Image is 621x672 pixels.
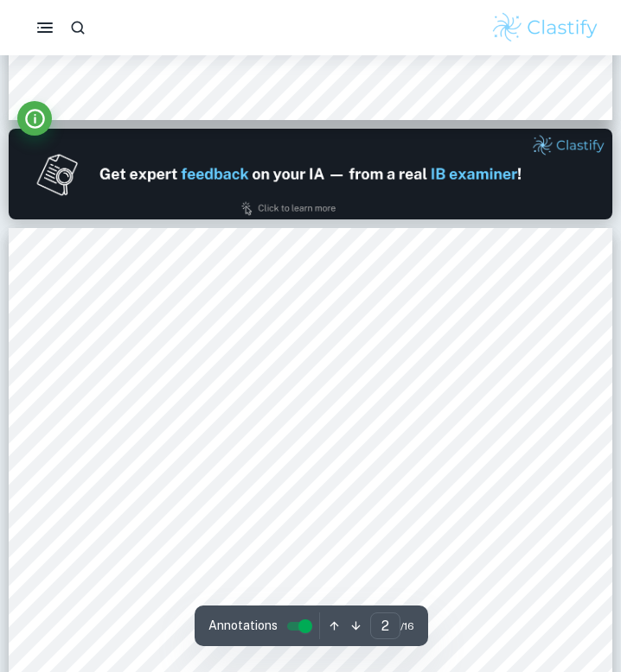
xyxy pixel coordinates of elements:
img: Clastify logo [490,10,600,45]
img: Ad [9,129,612,219]
span: / 16 [400,618,414,634]
button: Info [17,101,52,136]
span: Annotations [208,617,278,635]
